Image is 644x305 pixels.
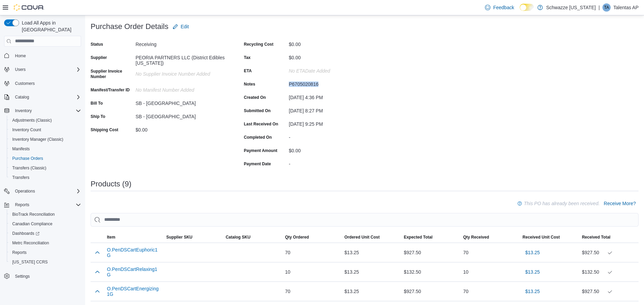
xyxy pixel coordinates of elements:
span: Manifests [12,146,30,152]
span: Qty Received [463,234,489,240]
span: Reports [12,201,81,209]
span: Transfers [12,175,29,180]
button: Catalog SKU [223,232,282,243]
nav: Complex example [4,48,81,299]
span: Reports [10,248,81,257]
span: Dashboards [10,229,81,238]
button: Home [1,51,84,61]
label: Last Received On [244,121,278,127]
button: $13.25 [522,246,543,259]
span: Purchase Orders [12,156,43,161]
button: Edit [170,20,192,33]
h3: Purchase Order Details [91,22,169,31]
div: $927.50 [401,285,460,298]
div: SB - [GEOGRAPHIC_DATA] [136,111,227,119]
div: $0.00 [289,52,380,60]
button: Inventory Manager (Classic) [7,135,84,144]
button: Expected Total [401,232,460,243]
label: Notes [244,81,255,87]
label: Payment Date [244,161,271,167]
span: Receive More? [604,200,636,207]
button: $13.25 [522,265,543,279]
span: Canadian Compliance [10,220,81,228]
button: O.PenDSCartEuphoric1G [107,247,161,258]
label: Status [91,42,103,47]
div: No Manifest Number added [136,85,227,93]
span: Item [107,234,115,240]
span: Settings [12,272,81,280]
span: Feedback [493,4,514,11]
button: Adjustments (Classic) [7,116,84,125]
button: Operations [1,186,84,196]
p: Talentas AP [613,3,639,12]
button: O.PenDSCartRelaxing1G [107,266,161,277]
span: Catalog [15,94,29,100]
span: Settings [15,274,30,279]
button: Reports [7,248,84,257]
div: SB - [GEOGRAPHIC_DATA] [136,98,227,106]
button: Inventory [12,107,34,115]
button: Catalog [12,93,32,101]
button: Canadian Compliance [7,219,84,229]
span: Users [15,67,26,72]
span: $13.25 [525,249,540,256]
span: Home [15,53,26,59]
a: Dashboards [10,229,42,238]
div: 70 [460,246,520,259]
button: Settings [1,271,84,281]
div: - [289,158,380,167]
span: Expected Total [404,234,433,240]
img: Cova [14,4,44,11]
a: Purchase Orders [10,154,46,163]
span: Ordered Unit Cost [344,234,379,240]
button: [US_STATE] CCRS [7,257,84,267]
span: Inventory [15,108,32,113]
button: Transfers [7,173,84,182]
span: Received Total [582,234,611,240]
span: $13.25 [525,269,540,275]
span: Metrc Reconciliation [12,240,49,246]
div: $132.50 [401,265,460,279]
button: Supplier SKU [163,232,223,243]
div: $13.25 [342,265,401,279]
label: Created On [244,95,266,100]
span: Inventory [12,107,81,115]
span: Reports [15,202,29,208]
div: $0.00 [289,145,380,153]
div: 70 [282,285,342,298]
div: 10 [460,265,520,279]
label: Supplier Invoice Number [91,68,133,79]
span: Adjustments (Classic) [12,118,52,123]
button: Reports [1,200,84,210]
a: Metrc Reconciliation [10,239,52,247]
span: Washington CCRS [10,258,81,266]
button: Customers [1,78,84,88]
label: Payment Amount [244,148,277,153]
span: Edit [181,23,189,30]
span: Load All Apps in [GEOGRAPHIC_DATA] [19,19,81,33]
button: Catalog [1,92,84,102]
div: P6705020816 [289,79,380,87]
span: Received Unit Cost [522,234,560,240]
button: $13.25 [522,285,543,298]
button: BioTrack Reconciliation [7,210,84,219]
button: Received Total [579,232,639,243]
div: 10 [282,265,342,279]
button: Qty Ordered [282,232,342,243]
span: Transfers [10,173,81,182]
p: Schwazze [US_STATE] [546,3,596,12]
div: [DATE] 9:25 PM [289,119,380,127]
button: Manifests [7,144,84,154]
a: Reports [10,248,29,257]
label: ETA [244,68,252,74]
span: Transfers (Classic) [10,164,81,172]
span: Manifests [10,145,81,153]
div: $13.25 [342,285,401,298]
span: BioTrack Reconciliation [10,210,81,218]
p: This PO has already been received. [524,199,600,208]
span: Operations [15,188,35,194]
h3: Products (9) [91,180,131,188]
span: Customers [15,81,35,86]
div: $0.00 [136,124,227,133]
div: No Supplier Invoice Number added [136,68,227,77]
